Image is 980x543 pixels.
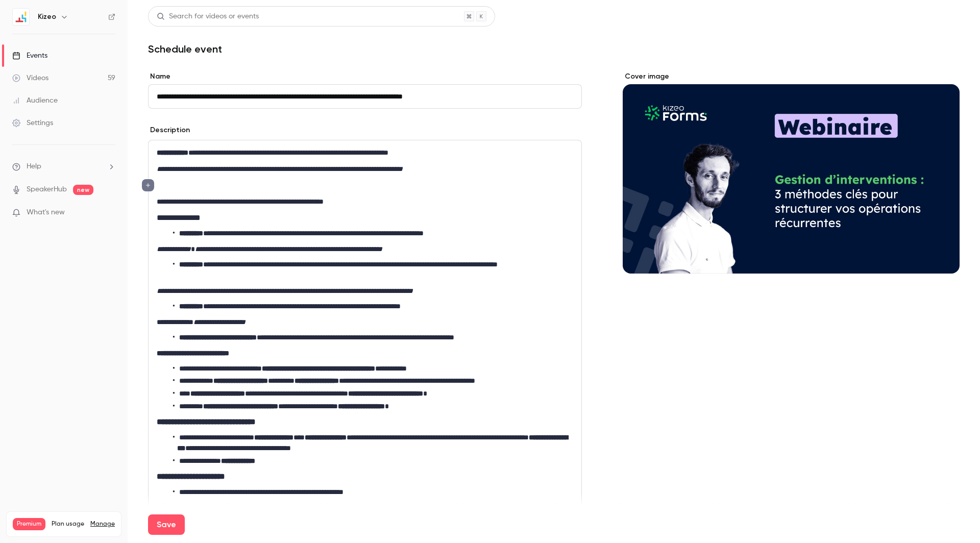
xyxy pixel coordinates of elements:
[623,71,960,274] section: Cover image
[148,514,185,535] button: Save
[73,185,93,195] span: new
[13,9,29,25] img: Kizeo
[623,71,960,82] label: Cover image
[13,518,45,530] span: Premium
[12,51,47,61] div: Events
[27,207,65,218] span: What's new
[52,520,84,528] span: Plan usage
[148,125,190,135] label: Description
[12,161,115,172] li: help-dropdown-opener
[103,208,115,217] iframe: Noticeable Trigger
[149,140,581,508] div: editor
[157,11,259,22] div: Search for videos or events
[148,140,582,508] section: description
[148,43,960,55] h1: Schedule event
[90,520,115,528] a: Manage
[27,161,41,172] span: Help
[12,118,53,128] div: Settings
[148,71,582,82] label: Name
[27,184,67,195] a: SpeakerHub
[12,95,58,106] div: Audience
[12,73,48,83] div: Videos
[38,12,56,22] h6: Kizeo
